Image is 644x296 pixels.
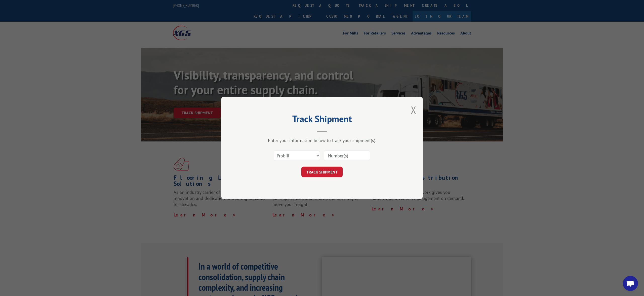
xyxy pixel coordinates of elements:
[623,276,638,291] div: Open chat
[324,151,370,161] input: Number(s)
[247,138,397,143] div: Enter your information below to track your shipment(s).
[247,115,397,125] h2: Track Shipment
[301,167,343,177] button: TRACK SHIPMENT
[411,103,416,117] button: Close modal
